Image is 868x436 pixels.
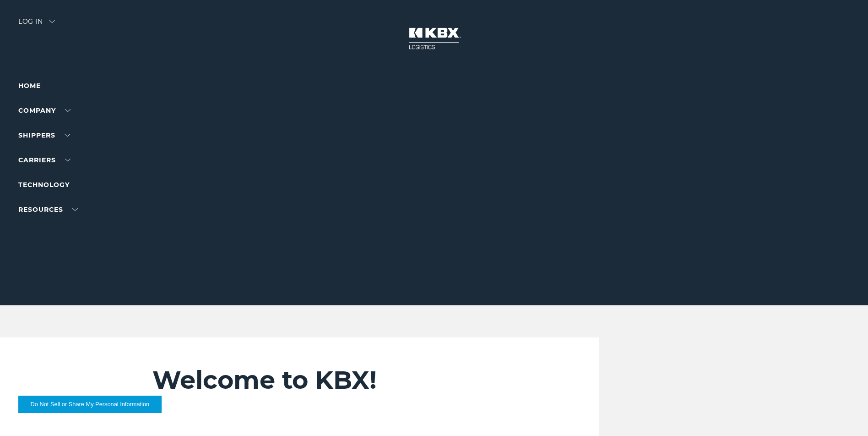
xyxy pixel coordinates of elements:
[18,156,71,164] a: Carriers
[18,396,162,413] button: Do Not Sell or Share My Personal Information
[18,131,70,139] a: SHIPPERS
[18,106,71,115] a: Company
[18,82,41,90] a: Home
[18,18,55,32] div: Log in
[152,365,543,395] h2: Welcome to KBX!
[400,18,468,59] img: kbx logo
[18,205,78,214] a: RESOURCES
[49,20,55,23] img: arrow
[18,181,70,189] a: Technology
